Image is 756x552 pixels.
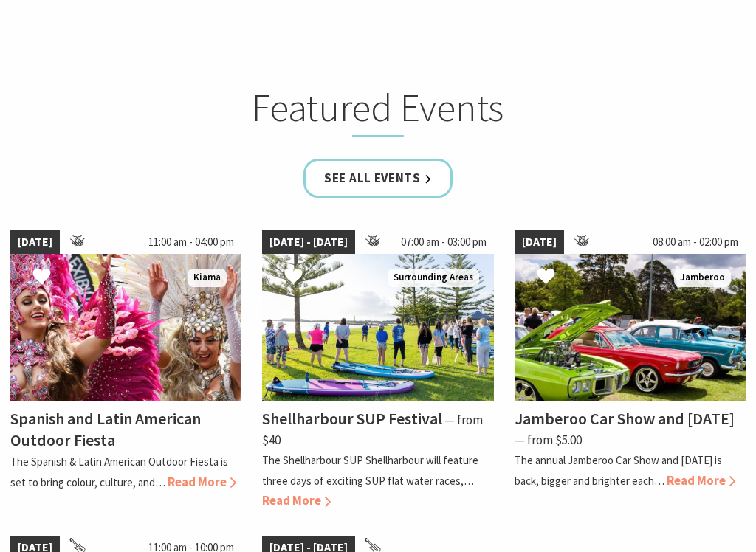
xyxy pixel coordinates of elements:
img: Jodie Edwards Welcome to Country [262,254,493,401]
a: [DATE] 11:00 am - 04:00 pm Dancers in jewelled pink and silver costumes with feathers, holding th... [10,230,241,511]
img: Jamberoo Car Show [515,254,746,401]
span: Kiama [188,269,227,287]
span: Surrounding Areas [388,269,479,287]
a: [DATE] 08:00 am - 02:00 pm Jamberoo Car Show Jamberoo Jamberoo Car Show and [DATE] ⁠— from $5.00 ... [515,230,746,511]
span: 07:00 am - 03:00 pm [394,230,494,254]
h4: Shellharbour SUP Festival [262,408,442,429]
span: ⁠— from $5.00 [515,432,582,448]
a: [DATE] - [DATE] 07:00 am - 03:00 pm Jodie Edwards Welcome to Country Surrounding Areas Shellharbo... [262,230,493,511]
button: Click to Favourite Jamberoo Car Show and Family Day [522,252,570,303]
p: The Spanish & Latin American Outdoor Fiesta is set to bring colour, culture, and… [10,455,228,489]
span: [DATE] - [DATE] [262,230,355,254]
span: [DATE] [515,230,564,254]
h4: Jamberoo Car Show and [DATE] [515,408,735,429]
h2: Featured Events [132,84,625,137]
a: See all Events [303,159,453,198]
span: Read More [168,474,236,490]
span: Read More [262,492,331,508]
img: Dancers in jewelled pink and silver costumes with feathers, holding their hands up while smiling [10,254,241,401]
span: Read More [667,472,735,489]
span: 08:00 am - 02:00 pm [645,230,746,254]
p: The annual Jamberoo Car Show and [DATE] is back, bigger and brighter each… [515,453,722,487]
span: 11:00 am - 04:00 pm [141,230,241,254]
p: The Shellharbour SUP Shellharbour will feature three days of exciting SUP flat water races,… [262,453,478,487]
button: Click to Favourite Shellharbour SUP Festival [269,252,317,303]
span: [DATE] [10,230,60,254]
h4: Spanish and Latin American Outdoor Fiesta [10,408,201,450]
button: Click to Favourite Spanish and Latin American Outdoor Fiesta [18,252,66,303]
span: Jamberoo [674,269,731,287]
